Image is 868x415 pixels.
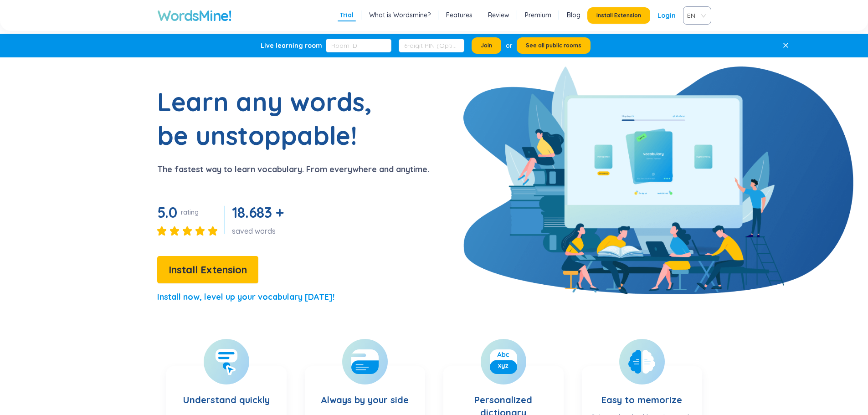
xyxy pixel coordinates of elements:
h3: Easy to memorize [601,375,682,408]
span: 5.0 [157,203,177,221]
span: See all public rooms [526,42,581,49]
input: 6-digit PIN (Optional) [399,39,464,52]
span: 18.683 + [232,203,284,221]
span: Join [481,42,492,49]
a: Review [488,10,509,20]
a: Premium [525,10,551,20]
button: Install Extension [587,7,650,24]
p: Install now, level up your vocabulary [DATE]! [157,291,334,303]
button: Install Extension [157,256,258,283]
div: Live learning room [261,41,322,50]
a: Blog [567,10,580,20]
span: VIE [687,9,704,22]
a: Install Extension [157,266,258,275]
div: or [506,41,512,51]
a: What is Wordsmine? [369,10,431,20]
div: saved words [232,226,288,236]
button: Join [472,37,501,54]
a: Trial [340,10,354,20]
h3: Always by your side [321,375,409,413]
a: Login [657,7,676,24]
span: Install Extension [169,262,247,278]
input: Room ID [326,39,391,52]
a: Features [446,10,473,20]
h1: Learn any words, be unstoppable! [157,85,385,152]
div: rating [181,208,199,217]
h3: Understand quickly [183,375,270,413]
a: WordsMine! [157,6,231,25]
span: Install Extension [596,12,641,19]
button: See all public rooms [517,37,591,54]
p: The fastest way to learn vocabulary. From everywhere and anytime. [157,163,429,176]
